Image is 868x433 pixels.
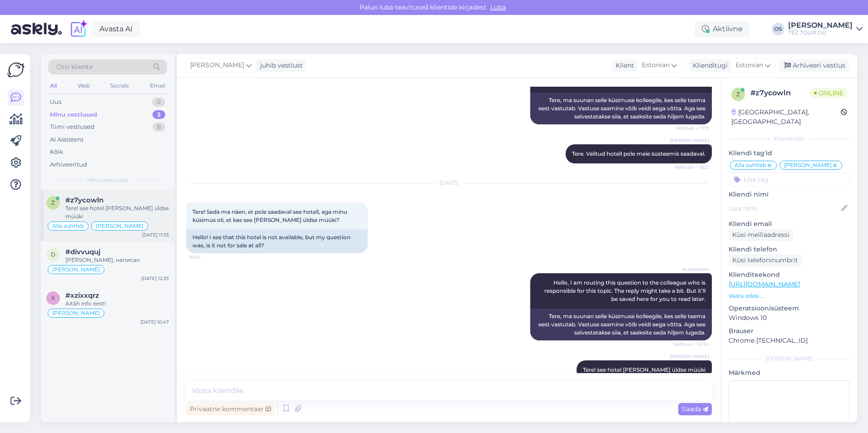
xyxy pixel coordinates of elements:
div: Aitäh info eest! [65,300,169,308]
div: Hello! I see that this hotel is not available, but my question was, is it not for sale at all? [186,230,368,253]
div: Küsi telefoninumbrit [729,254,802,266]
span: Online [810,88,847,98]
div: Socials [108,80,131,92]
div: [PERSON_NAME] [788,22,853,29]
span: z [51,199,55,206]
div: Kõik [50,148,63,157]
span: x [51,295,55,301]
div: 8 [153,123,165,132]
input: Lisa nimi [729,203,839,213]
div: Arhiveeri vestlus [779,59,849,72]
div: Tere! see hotel [PERSON_NAME] üldse müüki [65,204,169,221]
span: z [736,91,740,98]
span: Otsi kliente [56,62,93,72]
span: Nähtud ✓ 10:54 [673,341,709,348]
div: AI Assistent [50,135,84,144]
span: [PERSON_NAME] [190,60,244,70]
div: Küsi meiliaadressi [729,229,793,241]
span: Luba [488,3,508,11]
div: [PERSON_NAME], написал [65,256,169,264]
span: Saada [682,405,708,413]
div: Arhiveeritud [50,160,87,169]
span: [PERSON_NAME] [670,137,709,144]
div: juhib vestlust [256,61,303,70]
img: Askly Logo [7,61,25,79]
div: Uus [50,98,61,107]
span: AI Assistent [675,266,709,273]
span: [PERSON_NAME] [52,310,100,316]
p: Operatsioonisüsteem [729,304,850,313]
input: Lisa tag [729,172,850,186]
span: Nähtud ✓ 18:12 [675,164,709,171]
span: #divvuquj [65,248,100,256]
div: Privaatne kommentaar [186,403,275,415]
p: Klienditeekond [729,270,850,280]
span: Estonian [735,60,763,70]
div: 3 [153,110,165,119]
div: [PERSON_NAME] [729,354,850,363]
p: Brauser [729,326,850,336]
span: Alla suhtleb [735,162,766,168]
a: [PERSON_NAME]TEZ TOUR OÜ [788,22,863,36]
div: Email [148,80,167,92]
div: [DATE] 11:33 [142,231,169,238]
span: Estonian [642,60,670,70]
div: Klienditugi [689,61,728,70]
div: [DATE] [186,179,712,187]
div: OS [772,23,784,35]
div: TEZ TOUR OÜ [788,29,853,36]
div: Tiimi vestlused [50,123,94,132]
p: Vaata edasi ... [729,292,850,300]
div: [DATE] 10:47 [140,319,169,325]
p: Kliendi email [729,219,850,229]
span: Minu vestlused [87,176,128,184]
span: [PERSON_NAME] [784,162,832,168]
span: [PERSON_NAME] [96,223,143,229]
a: Avasta AI [92,21,140,37]
div: Tere, ma suunan selle küsimuse kolleegile, kes selle teema eest vastutab. Vastuse saamine võib ve... [530,93,712,124]
div: Tere, ma suunan selle küsimuse kolleegile, kes selle teema eest vastutab. Vastuse saamine võib ve... [530,309,712,340]
p: Chrome [TECHNICAL_ID] [729,336,850,345]
span: Tere. Valitud hotell pole meie süsteemis saadaval. [572,150,705,157]
p: Windows 10 [729,313,850,323]
span: Tere! Seda ma näen, et pole saadaval see hotell, aga minu küsimus oli, et kas see [PERSON_NAME] ü... [192,208,349,223]
span: #z7ycowln [65,196,104,204]
span: Nähtud ✓ 17:11 [675,125,709,132]
p: Kliendi tag'id [729,148,850,158]
p: Kliendi nimi [729,190,850,199]
div: Minu vestlused [50,110,97,119]
div: Web [76,80,92,92]
img: explore-ai [69,20,88,39]
div: All [48,80,59,92]
a: [URL][DOMAIN_NAME] [729,280,800,288]
div: Aktiivne [695,21,750,37]
div: 0 [152,98,165,107]
p: Kliendi telefon [729,245,850,254]
span: #xzixxqrz [65,291,99,300]
div: Klient [612,61,634,70]
span: Alla suhtleb [52,223,84,229]
span: 10:54 [189,254,223,261]
div: [DATE] 12:33 [141,275,169,282]
span: [PERSON_NAME] [52,267,100,272]
p: Märkmed [729,368,850,378]
span: [PERSON_NAME] [670,353,709,360]
span: Tere! see hotel [PERSON_NAME] üldse müüki [583,366,705,373]
div: Kliendi info [729,135,850,143]
span: Hello, I am routing this question to the colleague who is responsible for this topic. The reply m... [544,279,707,302]
div: # z7ycowln [750,88,810,98]
span: d [51,251,55,258]
div: [GEOGRAPHIC_DATA], [GEOGRAPHIC_DATA] [731,108,841,127]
